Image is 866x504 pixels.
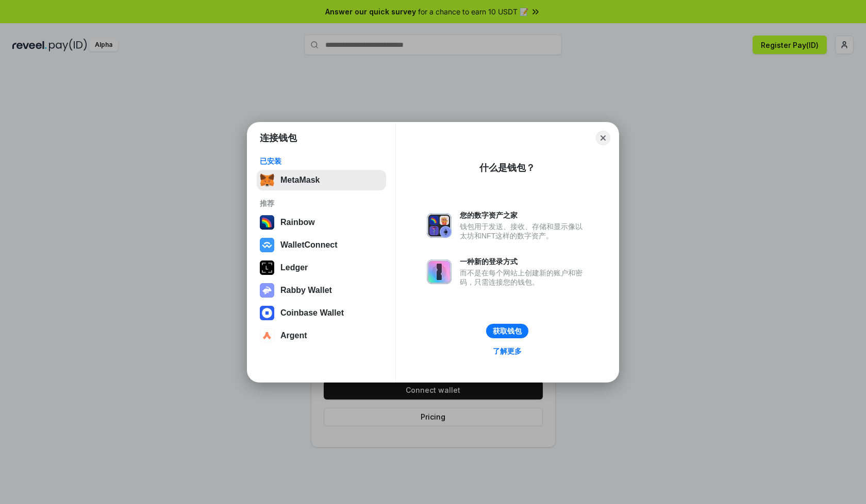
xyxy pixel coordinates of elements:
[260,328,274,343] img: svg+xml,%3Csvg%20width%3D%2228%22%20height%3D%2228%22%20viewBox%3D%220%200%2028%2028%22%20fill%3D...
[460,257,588,266] div: 一种新的登录方式
[280,308,344,318] div: Coinbase Wallet
[260,260,274,275] img: svg+xml,%3Csvg%20xmlns%3D%22http%3A%2F%2Fwww.w3.org%2F2000%2Fsvg%22%20width%3D%2228%22%20height%3...
[257,235,386,255] button: WalletConnect
[427,259,452,284] img: svg+xml,%3Csvg%20xmlns%3D%22http%3A%2F%2Fwww.w3.org%2F2000%2Fsvg%22%20fill%3D%22none%22%20viewBox...
[486,324,528,338] button: 获取钱包
[260,173,274,187] img: svg+xml,%3Csvg%20fill%3D%22none%22%20height%3D%2233%22%20viewBox%3D%220%200%2035%2033%22%20width%...
[493,326,522,336] div: 获取钱包
[280,263,308,272] div: Ledger
[460,211,588,220] div: 您的数字资产之家
[280,176,320,185] div: MetaMask
[280,286,332,295] div: Rabby Wallet
[257,212,386,233] button: Rainbow
[596,131,610,145] button: Close
[427,213,452,238] img: svg+xml,%3Csvg%20xmlns%3D%22http%3A%2F%2Fwww.w3.org%2F2000%2Fsvg%22%20fill%3D%22none%22%20viewBox...
[260,215,274,230] img: svg+xml,%3Csvg%20width%3D%22120%22%20height%3D%22120%22%20viewBox%3D%220%200%20120%20120%22%20fil...
[460,268,588,287] div: 而不是在每个网站上创建新的账户和密码，只需连接您的钱包。
[280,218,315,227] div: Rainbow
[280,240,338,250] div: WalletConnect
[257,170,386,190] button: MetaMask
[257,325,386,346] button: Argent
[260,132,297,144] h1: 连接钱包
[260,157,383,166] div: 已安装
[487,344,528,358] a: 了解更多
[280,331,307,340] div: Argent
[260,306,274,320] img: svg+xml,%3Csvg%20width%3D%2228%22%20height%3D%2228%22%20viewBox%3D%220%200%2028%2028%22%20fill%3D...
[493,346,522,356] div: 了解更多
[257,280,386,301] button: Rabby Wallet
[257,257,386,278] button: Ledger
[260,283,274,298] img: svg+xml,%3Csvg%20xmlns%3D%22http%3A%2F%2Fwww.w3.org%2F2000%2Fsvg%22%20fill%3D%22none%22%20viewBox...
[460,222,588,240] div: 钱包用于发送、接收、存储和显示像以太坊和NFT这样的数字资产。
[479,162,535,174] div: 什么是钱包？
[260,199,383,208] div: 推荐
[260,238,274,252] img: svg+xml,%3Csvg%20width%3D%2228%22%20height%3D%2228%22%20viewBox%3D%220%200%2028%2028%22%20fill%3D...
[257,303,386,323] button: Coinbase Wallet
